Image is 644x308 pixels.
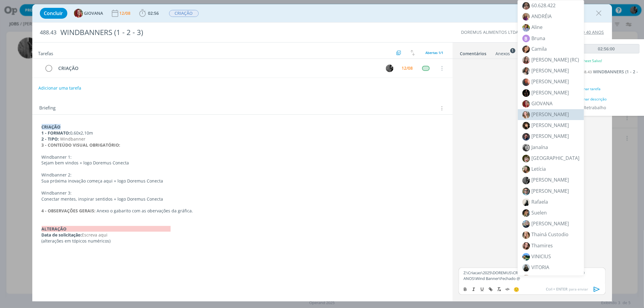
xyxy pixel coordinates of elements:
[522,253,530,261] img: 1747168480_4307f7_9086a29c12476cbf971179497c8d6449.jpg
[531,253,551,260] span: VINICIUS
[531,56,579,63] span: [PERSON_NAME] (RC)
[42,232,82,238] strong: Data de solicitação:
[531,166,546,172] span: Letícia
[573,86,639,92] div: Adicionar tarefa
[531,100,553,107] span: GIOVANA
[531,209,547,216] span: Suelen
[531,144,548,151] span: Janaína
[42,136,59,142] strong: 2 - TIPO:
[522,133,530,141] img: 1741264189_df25c6_rev_pessoal2.jpeg
[531,13,552,20] span: ANDRÉIA
[74,9,83,18] img: G
[42,190,443,196] p: Windbanner 3:
[496,51,510,57] div: Anexos
[522,242,530,250] img: 1728580452_44726b_453560262_873562011495961_8188592101671632319_n.jpg
[531,133,569,139] span: [PERSON_NAME]
[386,65,393,72] img: P
[531,231,569,238] span: Thainá Custodio
[463,270,601,281] p: Z:\Criacao\2025\DOREMUS\CRIAÇÃO\488 - DOREMUS CONECTA - 40 ANOS\Wind Banner\Fechado @
[531,275,569,281] span: [PERSON_NAME]
[522,220,530,228] img: 1728393300_bc21ea_imagem_do_whatsapp_de_20240815_s_133422_2522659d.jpg
[531,242,553,249] span: Thamires
[461,29,519,35] a: DOREMUS ALIMENTOS LTDA
[522,275,530,282] img: 1728501932_697e54_img_2596_1_.jpg
[42,124,61,130] strong: CRIAÇÃO
[573,97,639,102] div: Adicionar descrição
[58,25,367,40] div: WINDBANNERS (1 - 2 - 3)
[531,2,556,9] span: 60.628.422
[531,188,569,194] span: [PERSON_NAME]
[531,78,569,85] span: [PERSON_NAME]
[531,89,569,96] span: [PERSON_NAME]
[40,104,56,112] span: Briefing
[522,13,530,21] img: 1727444974_07e59d_foto_andria.jpg
[32,4,612,301] div: dialog
[546,287,569,292] span: Ctrl + ENTER
[82,232,108,238] span: Escreva aqui
[138,8,161,18] button: 02:56
[522,198,530,206] img: 1728579961_e8489d_img_8607.jpg
[522,166,530,173] img: 1728473670_64dcb8_whatsapp_image_20241009_at_083349.jpeg
[56,65,380,72] div: CRIAÇÃO
[42,160,443,166] p: Sejam bem vindos + logo Doremus Conecta
[522,122,530,129] img: 1728067857_f2852b_captura_de_tela_20241004_as_155014.png
[580,69,592,75] span: 488.43
[522,100,530,108] img: 1753793132_ed7be3_whatsapp_image_20250728_at_210251.jpeg
[531,67,569,74] span: [PERSON_NAME]
[42,130,70,136] strong: 1 - FORMATO:
[97,208,193,214] span: Anexo o gabarito com as obervações da gráfica.
[531,176,569,183] span: [PERSON_NAME]
[120,11,132,15] div: 12/08
[522,264,530,271] img: 1739816245_d26bd2_sem_ttulo.png
[522,231,530,239] img: 1728397798_5b8125_whatsapp_image_20241008_at_112907.jpeg
[531,198,548,205] span: Rafaela
[531,264,549,271] span: VITORIA
[522,111,530,119] img: 1739449148_9ce4cd_whatsapp_image_20250213_at_091726.jpeg
[169,10,199,17] button: CRIAÇÃO
[522,89,530,97] img: 1727697760_121d82_captura_de_tela_20240605_090543.png
[402,66,413,70] div: 12/08
[411,50,415,56] img: arrow-down-up.svg
[546,287,588,292] span: para enviar
[84,11,103,15] span: GIOVANA
[42,178,443,184] p: Sua próxima inovação começa aqui + logo Doremus Conecta
[512,286,521,293] button: 🙂
[42,172,443,178] p: Windbanner 2:
[573,69,638,81] span: WINDBANNERS (1 - 2 - 3)
[531,35,545,42] span: Bruna
[522,144,530,151] img: 1727455878_1bd00d_whatsapp_image_20240927_at_135036.jpeg
[573,69,638,81] a: Job488.43WINDBANNERS (1 - 2 - 3)
[38,83,82,94] button: Adicionar uma tarefa
[40,8,67,19] button: Concluir
[42,196,443,202] p: Conectar mentes, inspirar sentidos + logo Doremus Conecta
[522,209,530,217] img: 1728412103_7b8469_whatsapp_image_20241008_at_152526.jpeg
[522,67,530,75] img: 1728394734_bd1541_whatsapp_image_20240614_at_090738.jpeg
[573,58,602,64] p: Timesheet Salvo!
[514,286,519,292] span: 🙂
[522,155,530,162] img: 1728580496_58e7aa_whatsapp_image_20241010_at_141418.jpeg
[522,177,530,184] img: 1728559329_79d476_aaa.png
[44,11,63,16] span: Concluir
[531,111,569,118] span: [PERSON_NAME]
[38,49,53,56] span: Tarefas
[522,56,530,64] img: 1728396203_d58025_foto.jpg
[531,155,579,161] span: [GEOGRAPHIC_DATA]
[426,50,444,55] span: Abertas 1/1
[385,64,394,73] button: P
[42,142,120,148] strong: 3 - CONTEÚDO VISUAL OBRIGATÓRIO:
[460,48,487,57] a: Comentários
[531,220,569,227] span: [PERSON_NAME]
[60,136,86,142] span: Windbanner
[584,104,606,111] label: Retrabalho
[42,208,96,214] strong: 4 - OBSERVAÇÕES GERAIS:
[531,46,547,52] span: Camila
[74,9,103,18] button: GGIOVANA
[148,10,159,16] span: 02:56
[42,130,443,136] p: 0,60x2,10m
[42,226,171,232] strong: ALTERAÇÃO
[531,122,569,129] span: [PERSON_NAME]
[42,154,443,160] p: Windbanner 1:
[522,35,530,42] span: B
[522,188,530,195] img: 1728582799_ea7819_rafamondini.jpeg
